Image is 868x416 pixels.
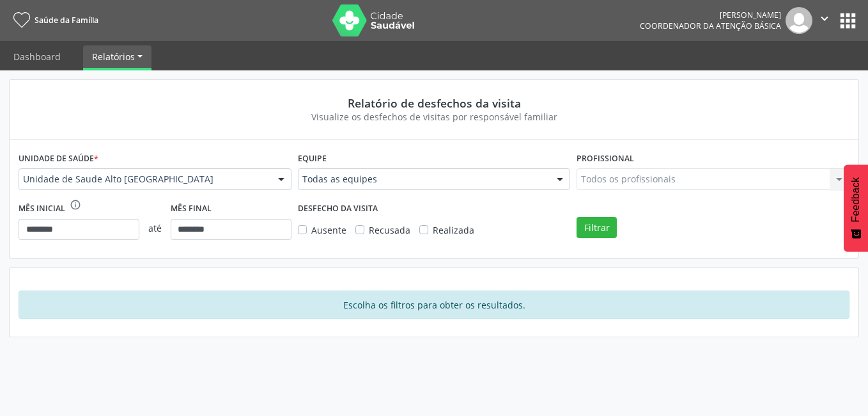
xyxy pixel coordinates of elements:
[70,199,81,219] div: O intervalo deve ser de no máximo 6 meses
[9,10,98,31] a: Saúde da Família
[139,212,171,244] span: até
[844,164,868,252] button: Feedback - Mostrar pesquisa
[298,148,327,168] label: Equipe
[369,224,410,236] span: Recusada
[35,15,98,26] span: Saúde da Família
[92,51,135,63] span: Relatórios
[19,148,98,168] label: Unidade de saúde
[19,199,65,219] label: Mês inicial
[27,110,841,124] div: Visualize os desfechos de visitas por responsável familiar
[302,173,545,186] span: Todas as equipes
[786,7,812,34] img: img
[850,177,862,222] span: Feedback
[19,291,849,319] div: Escolha os filtros para obter os resultados.
[812,7,837,34] button: 
[27,96,841,110] div: Relatório de desfechos da visita
[577,148,634,168] label: Profissional
[83,45,151,68] a: Relatórios
[640,10,781,20] div: [PERSON_NAME]
[70,199,81,211] i: info_outline
[433,224,474,236] span: Realizada
[4,45,70,68] a: Dashboard
[837,10,859,32] button: apps
[311,224,346,236] span: Ausente
[171,199,212,219] label: Mês final
[23,173,265,186] span: Unidade de Saude Alto [GEOGRAPHIC_DATA]
[298,199,378,219] label: DESFECHO DA VISITA
[640,20,781,31] span: Coordenador da Atenção Básica
[818,12,832,26] i: 
[577,217,617,239] button: Filtrar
